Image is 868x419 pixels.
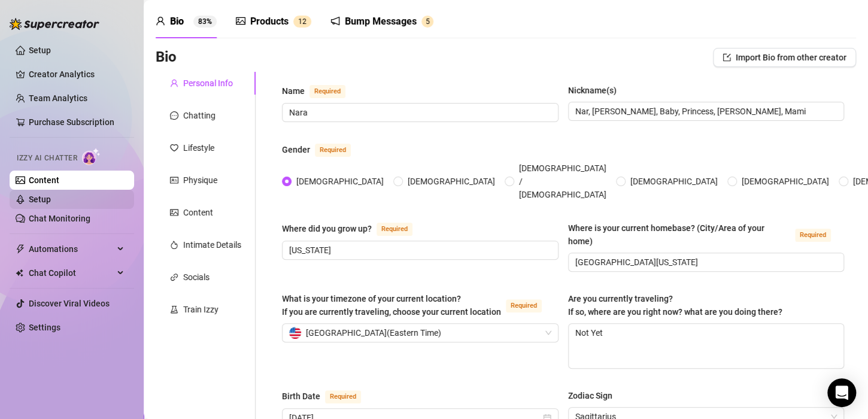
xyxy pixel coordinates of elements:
[183,271,210,284] div: Socials
[568,389,621,402] label: Zodiac Sign
[298,17,302,26] span: 1
[713,48,856,67] button: Import Bio from other creator
[17,153,77,164] span: Izzy AI Chatter
[293,16,311,28] sup: 12
[10,18,99,30] img: logo-BBDzfeDw.svg
[170,273,178,281] span: link
[183,109,216,122] div: Chatting
[170,111,178,120] span: message
[16,269,23,277] img: Chat Copilot
[16,244,25,254] span: thunderbolt
[183,77,233,90] div: Personal Info
[282,142,364,157] label: Gender
[289,327,301,339] img: us
[568,84,625,97] label: Nickname(s)
[568,84,617,97] div: Nickname(s)
[170,79,178,87] span: user
[183,303,218,316] div: Train Izzy
[426,17,430,26] span: 5
[377,223,412,236] span: Required
[282,221,426,236] label: Where did you grow up?
[569,324,844,368] textarea: Not Yet
[193,16,217,28] sup: 83%
[315,144,351,157] span: Required
[282,84,359,98] label: Name
[29,175,59,185] a: Content
[309,85,345,98] span: Required
[170,144,178,152] span: heart
[575,256,835,269] input: Where is your current homebase? (City/Area of your home)
[737,175,834,188] span: [DEMOGRAPHIC_DATA]
[723,53,731,62] span: import
[306,324,441,342] span: [GEOGRAPHIC_DATA] ( Eastern Time )
[421,16,433,28] sup: 5
[514,162,611,201] span: [DEMOGRAPHIC_DATA] / [DEMOGRAPHIC_DATA]
[325,390,361,403] span: Required
[29,93,87,103] a: Team Analytics
[29,214,90,223] a: Chat Monitoring
[827,378,856,407] div: Open Intercom Messenger
[568,294,782,317] span: Are you currently traveling? If so, where are you right now? what are you doing there?
[795,229,831,242] span: Required
[250,14,289,29] div: Products
[183,238,241,251] div: Intimate Details
[736,53,846,62] span: Import Bio from other creator
[282,84,305,98] div: Name
[289,106,549,119] input: Name
[170,176,178,184] span: idcard
[282,294,501,317] span: What is your timezone of your current location? If you are currently traveling, choose your curre...
[156,16,165,26] span: user
[568,221,845,248] label: Where is your current homebase? (City/Area of your home)
[506,299,542,312] span: Required
[170,241,178,249] span: fire
[183,206,213,219] div: Content
[282,143,310,156] div: Gender
[236,16,245,26] span: picture
[568,221,791,248] div: Where is your current homebase? (City/Area of your home)
[29,299,110,308] a: Discover Viral Videos
[302,17,306,26] span: 2
[29,65,125,84] a: Creator Analytics
[282,222,372,235] div: Where did you grow up?
[29,45,51,55] a: Setup
[289,244,549,257] input: Where did you grow up?
[29,117,114,127] a: Purchase Subscription
[282,389,374,403] label: Birth Date
[170,305,178,314] span: experiment
[403,175,500,188] span: [DEMOGRAPHIC_DATA]
[330,16,340,26] span: notification
[29,239,114,259] span: Automations
[292,175,389,188] span: [DEMOGRAPHIC_DATA]
[575,105,835,118] input: Nickname(s)
[170,14,184,29] div: Bio
[156,48,177,67] h3: Bio
[29,195,51,204] a: Setup
[282,390,320,403] div: Birth Date
[568,389,612,402] div: Zodiac Sign
[183,174,217,187] div: Physique
[170,208,178,217] span: picture
[345,14,417,29] div: Bump Messages
[29,323,60,332] a: Settings
[82,148,101,165] img: AI Chatter
[29,263,114,283] span: Chat Copilot
[626,175,723,188] span: [DEMOGRAPHIC_DATA]
[183,141,214,154] div: Lifestyle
